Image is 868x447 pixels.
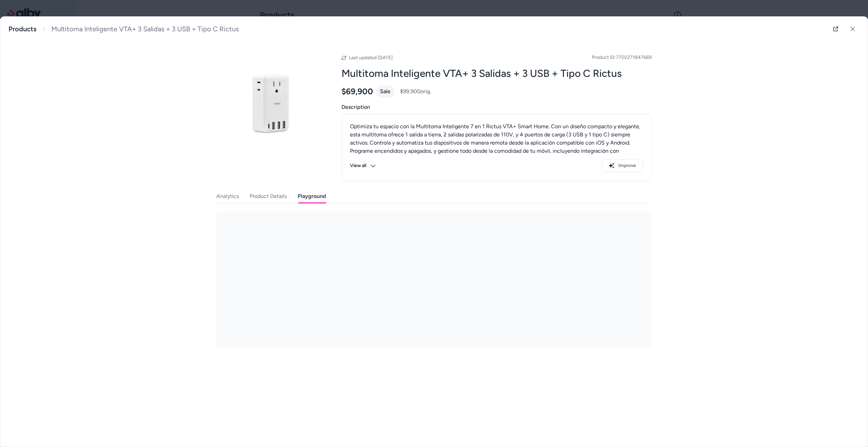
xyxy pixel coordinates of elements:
span: Last updated [DATE] [349,55,393,61]
nav: breadcrumb [9,25,239,33]
span: $69,900 [341,86,373,97]
button: Improve [602,159,643,172]
button: Playground [298,189,326,203]
button: View all [350,159,376,172]
span: Multitoma Inteligente VTA+ 3 Salidas + 3 USB + Tipo C Rictus [51,25,239,33]
a: Products [9,25,36,33]
button: Product Details [250,189,287,203]
span: $99,900 orig. [400,87,431,96]
span: Product ID: 7702271847669 [592,54,652,61]
div: Sale [376,85,395,98]
h2: Multitoma Inteligente VTA+ 3 Salidas + 3 USB + Tipo C Rictus [341,67,652,80]
button: Analytics [216,189,239,203]
span: Description [341,103,652,111]
p: Optimiza tu espacio con la Multitoma Inteligente 7 en 1 Rictus VTA+ Smart Home. Con un diseño com... [350,122,643,163]
img: 7702271847669-001-310Wx310H [216,49,325,158]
